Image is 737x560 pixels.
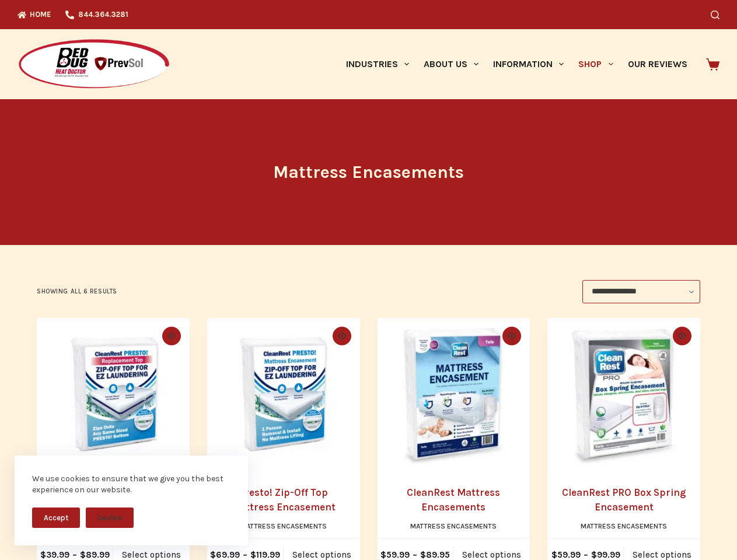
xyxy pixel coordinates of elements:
[486,29,571,99] a: Information
[380,549,410,560] bdi: 59.99
[9,5,44,40] button: Open LiveChat chat widget
[547,318,700,471] a: CleanRest PRO Box Spring Encasement
[231,487,336,513] a: Presto! Zip-Off Top Mattress Encasement
[581,522,667,530] a: Mattress Encasements
[673,327,691,345] button: Quick view toggle
[551,549,581,560] bdi: 59.99
[551,549,557,560] span: $
[32,473,230,496] div: We use cookies to ensure that we give you the best experience on our website.
[162,327,181,345] button: Quick view toggle
[711,10,719,19] button: Search
[338,29,416,99] a: Industries
[571,29,620,99] a: Shop
[338,29,694,99] nav: Primary
[420,549,426,560] span: $
[378,318,530,471] a: CleanRest Mattress Encasements
[582,280,700,303] select: Shop order
[250,549,280,560] bdi: 119.99
[37,286,117,297] p: Showing all 6 results
[620,29,694,99] a: Our Reviews
[416,29,485,99] a: About Us
[562,487,686,513] a: CleanRest PRO Box Spring Encasement
[591,549,597,560] span: $
[380,549,386,560] span: $
[407,487,500,513] a: CleanRest Mattress Encasements
[18,38,170,90] img: Prevsol/Bed Bug Heat Doctor
[37,318,190,471] a: Presto! Replacement Zip-Off Top
[32,508,80,528] button: Accept
[502,327,521,345] button: Quick view toggle
[410,522,497,530] a: Mattress Encasements
[591,549,620,560] bdi: 99.99
[86,508,134,528] button: Decline
[150,159,588,185] h1: Mattress Encasements
[333,327,351,345] button: Quick view toggle
[207,318,360,471] a: Presto! Zip-Off Top Mattress Encasement
[420,549,450,560] bdi: 89.95
[240,522,327,530] a: Mattress Encasements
